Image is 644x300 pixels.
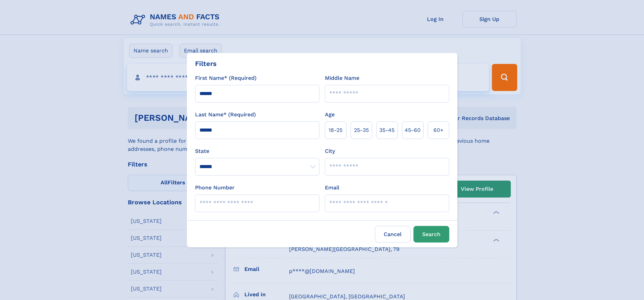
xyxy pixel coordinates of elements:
[195,147,319,155] label: State
[413,226,449,243] button: Search
[379,126,395,134] span: 35‑45
[325,111,335,119] label: Age
[325,74,359,82] label: Middle Name
[195,111,256,119] label: Last Name* (Required)
[354,126,369,134] span: 25‑35
[325,147,335,155] label: City
[195,184,235,192] label: Phone Number
[405,126,421,134] span: 45‑60
[195,59,217,69] div: Filters
[375,226,411,243] label: Cancel
[195,74,257,82] label: First Name* (Required)
[329,126,342,134] span: 18‑25
[325,184,339,192] label: Email
[433,126,444,134] span: 60+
